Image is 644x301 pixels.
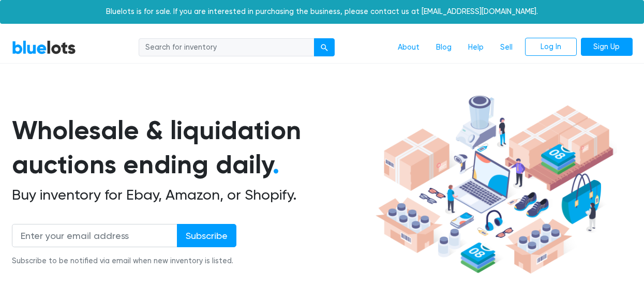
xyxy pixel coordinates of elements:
a: Sell [492,38,521,57]
h2: Buy inventory for Ebay, Amazon, or Shopify. [12,186,372,204]
div: Subscribe to be notified via email when new inventory is listed. [12,255,236,267]
span: . [273,149,279,180]
h1: Wholesale & liquidation auctions ending daily [12,113,372,182]
input: Enter your email address [12,224,177,247]
a: Log In [525,38,577,56]
a: BlueLots [12,40,76,55]
a: Sign Up [581,38,633,56]
a: Blog [428,38,460,57]
input: Search for inventory [139,38,314,57]
a: About [390,38,428,57]
img: hero-ee84e7d0318cb26816c560f6b4441b76977f77a177738b4e94f68c95b2b83dbb.png [372,91,617,279]
a: Help [460,38,492,57]
input: Subscribe [177,224,236,247]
